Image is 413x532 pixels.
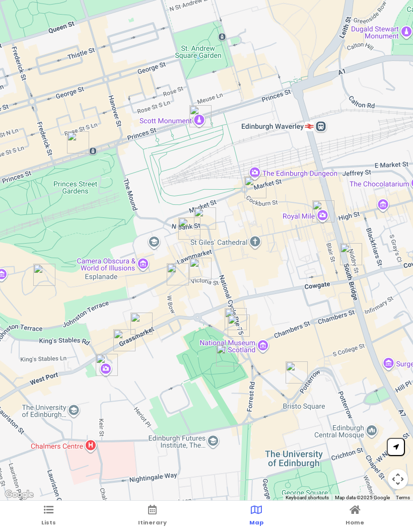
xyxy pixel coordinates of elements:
[336,239,366,269] div: Ikigai Ramen Southbridge
[249,518,263,526] span: Map
[41,518,56,526] span: Lists
[308,196,338,226] div: Royal Mile
[3,488,36,501] img: Google
[138,518,167,526] span: Itinerary
[3,488,36,501] a: Open this area in Google Maps (opens a new window)
[396,495,410,500] a: Terms (opens in new tab)
[249,501,263,532] a: Map
[388,469,408,489] button: Map camera controls
[212,340,242,370] div: Greyfriars Kirkyard Cemetery Edinburgh
[63,127,93,158] div: Princes Street
[185,101,216,131] div: Scott Monument
[174,213,204,244] div: The Writers' Museum
[282,357,312,388] div: Paradise Palms
[346,518,364,526] span: Home
[190,203,220,234] div: Makars Mash Bar
[126,309,157,339] div: Grassmarket
[335,495,390,500] span: Map data ©2025 Google
[286,494,329,501] button: Keyboard shortcuts
[221,304,251,334] div: Elephant House Original
[92,350,122,380] div: The Vennel Viewpoint Edinburgh Castle
[163,259,193,289] div: Oink Victoria Street
[29,260,59,290] div: Edinburgh Castle
[346,501,364,532] a: Home
[240,172,270,202] div: The Milkman
[138,501,167,532] a: Itinerary
[224,311,254,341] div: Frankenstein
[109,325,140,355] div: Apex Grassmarket Hotel
[41,501,56,532] a: Lists
[185,254,216,284] div: Victoria Street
